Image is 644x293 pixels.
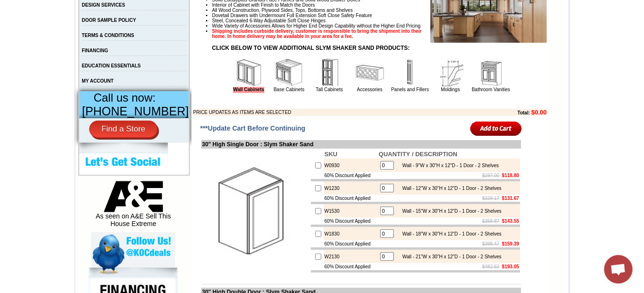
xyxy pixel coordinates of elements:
div: Wall - 15"W x 30"H x 12"D - 1 Door - 2 Shelves [398,208,502,214]
div: Wall - 9"W x 30"H x 12"D - 1 Door - 2 Shelves [398,163,499,168]
a: Find a Store [89,121,158,138]
td: W1230 [324,181,378,195]
a: Moldings [441,87,460,92]
a: FINANCING [82,48,108,53]
td: [PERSON_NAME] Yellow Walnut [51,43,80,54]
strong: Shipping includes curbside delivery, customer is responsible to bring the shipment into their hom... [212,28,422,39]
td: W1830 [324,227,378,240]
td: 60% Discount Applied [324,217,378,225]
td: PRICE UPDATES AS ITEMS ARE SELECTED [193,109,466,116]
a: Base Cabinets [273,87,304,92]
div: Wall - 12"W x 30"H x 12"D - 1 Door - 2 Shelves [398,186,502,191]
td: 60% Discount Applied [324,172,378,179]
s: $297.00 [482,173,499,178]
s: $329.17 [482,196,499,201]
a: MY ACCOUNT [82,78,113,84]
td: 60% Discount Applied [324,195,378,202]
s: $398.47 [482,241,499,246]
s: $482.62 [482,264,499,269]
span: Call us now: [93,91,156,104]
td: Baycreek Gray [112,43,136,53]
b: $0.00 [532,109,547,116]
td: Alabaster Shaker [26,43,50,53]
span: Interior of Cabinet with Finish to Match the Doors [212,2,315,8]
a: DESIGN SERVICES [82,2,125,8]
img: Base Cabinets [275,58,303,87]
input: Add to Cart [470,121,522,136]
td: 60% Discount Applied [324,263,378,270]
a: TERMS & CONDITIONS [82,33,134,38]
img: Accessories [355,58,384,87]
td: W0930 [324,159,378,172]
a: Price Sheet View in PDF Format [11,1,77,9]
img: Tall Cabinets [315,58,344,87]
img: 30'' High Single Door [202,158,309,265]
b: QUANTITY / DESCRIPTION [379,151,457,158]
strong: CLICK BELOW TO VIEW ADDITIONAL SLYM SHAKER SAND PRODUCTS: [212,45,410,51]
b: Total: [517,110,530,115]
span: Steel, Concealed 6-Way Adjustable Soft Close Hinges [212,18,326,23]
span: Wide Variety of Accessories Allows for Higher End Design Capability without the Higher End Pricing [212,23,420,28]
td: 60% Discount Applied [324,240,378,247]
td: W1530 [324,204,378,217]
img: spacer.gif [50,27,51,27]
b: $118.80 [502,173,519,178]
img: pdf.png [1,2,9,10]
a: Wall Cabinets [233,87,264,93]
img: spacer.gif [110,27,112,27]
a: Accessories [357,87,383,92]
a: EDUCATION ESSENTIALS [82,63,140,68]
img: spacer.gif [24,27,26,27]
b: $193.05 [502,264,519,269]
div: Open chat [604,255,633,284]
b: $131.67 [502,196,519,201]
img: Bathroom Vanities [476,58,505,87]
div: As seen on A&E Sell This House Extreme [91,181,175,232]
td: Bellmonte Maple [163,43,187,53]
img: Moldings [436,58,465,87]
a: DOOR SAMPLE POLICY [82,18,136,23]
b: SKU [325,151,337,158]
img: Wall Cabinets [234,58,263,87]
a: Tall Cabinets [316,87,343,92]
b: $143.55 [502,218,519,224]
div: Wall - 21"W x 30"H x 12"D - 1 Door - 2 Shelves [398,254,502,259]
img: spacer.gif [136,27,137,27]
span: ***Update Cart Before Continuing [200,124,306,132]
a: Bathroom Vanities [472,87,510,92]
td: [PERSON_NAME] White Shaker [82,43,111,54]
span: Dovetail Drawers with Undermount Full Extension Soft Close Safety Feature [212,13,372,18]
a: Panels and Fillers [391,87,429,92]
img: spacer.gif [161,27,163,27]
span: [PHONE_NUMBER] [82,104,189,118]
img: Panels and Fillers [396,58,424,87]
td: W2130 [324,250,378,263]
span: All Wood Construction, Plywood Sides, Tops, Bottoms and Shelves [212,8,353,13]
td: 30" High Single Door : Slym Shaker Sand [201,140,521,149]
b: Price Sheet View in PDF Format [11,4,77,9]
td: Beachwood Oak Shaker [137,43,161,54]
div: Wall - 18"W x 30"H x 12"D - 1 Door - 2 Shelves [398,231,502,236]
s: $358.87 [482,218,499,224]
img: spacer.gif [80,27,82,27]
b: $159.39 [502,241,519,246]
